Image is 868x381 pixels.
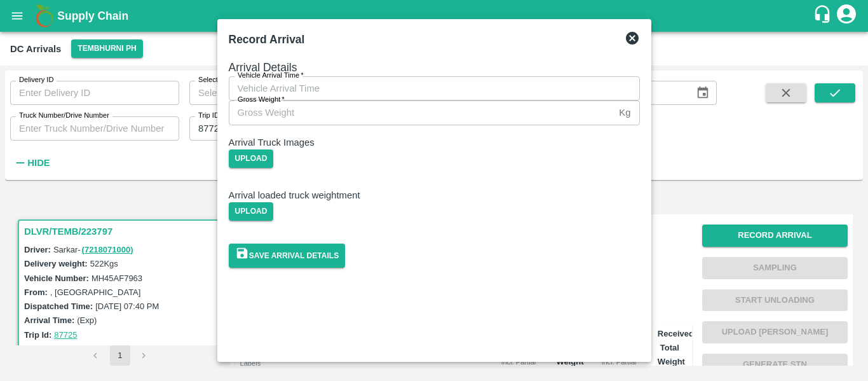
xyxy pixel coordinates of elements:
input: Gross Weight [229,100,614,125]
b: Record Arrival [229,33,305,46]
label: Vehicle Arrival Time [238,71,304,81]
p: Arrival loaded truck weightment [229,188,640,202]
span: Upload [229,202,274,221]
span: Upload [229,149,274,168]
p: Kg [619,106,630,120]
label: Gross Weight [238,95,285,105]
button: Save Arrival Details [229,244,346,267]
h6: Arrival Details [229,59,640,76]
p: Arrival Truck Images [229,135,640,149]
input: Choose date [229,76,631,100]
